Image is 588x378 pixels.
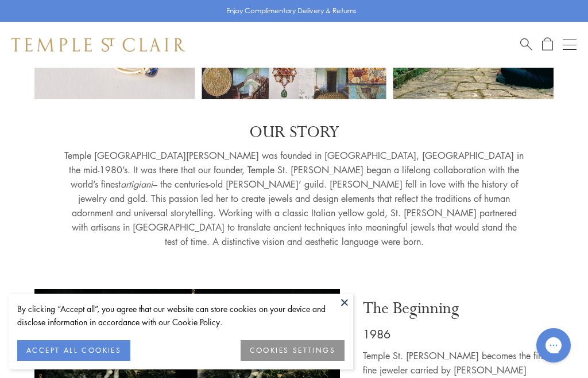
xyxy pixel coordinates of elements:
p: Temple [GEOGRAPHIC_DATA][PERSON_NAME] was founded in [GEOGRAPHIC_DATA], [GEOGRAPHIC_DATA] in the ... [64,149,524,249]
a: Open Shopping Bag [542,37,553,52]
img: Temple St. Clair [11,38,185,52]
p: OUR STORY [64,122,524,143]
a: Search [520,37,532,52]
p: 1986 [363,325,554,343]
button: ACCEPT ALL COOKIES [17,340,130,361]
em: artigiani [121,178,153,190]
div: By clicking “Accept all”, you agree that our website can store cookies on your device and disclos... [17,302,345,329]
p: Enjoy Complimentary Delivery & Returns [226,5,357,17]
button: COOKIES SETTINGS [241,340,345,361]
p: The Beginning [363,298,554,319]
iframe: Gorgias live chat messenger [531,324,577,367]
button: Open navigation [563,38,577,52]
